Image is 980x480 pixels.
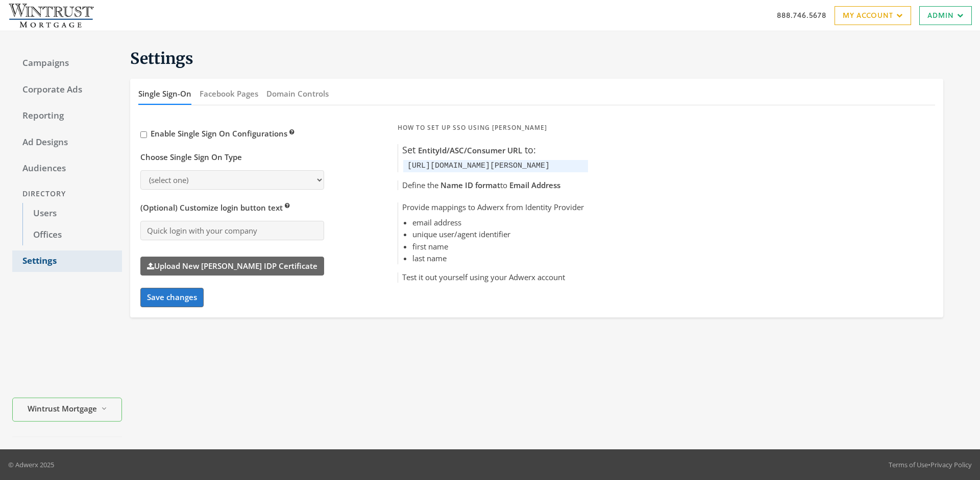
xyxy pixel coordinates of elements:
li: email address [412,217,584,228]
button: Single Sign-On [138,83,191,105]
h5: Set to: [398,144,588,156]
button: Wintrust Mortgage [12,398,122,422]
li: first name [412,241,584,253]
a: Audiences [12,158,122,179]
img: Adwerx [8,3,94,28]
a: Admin [919,6,972,25]
li: unique user/agent identifier [412,228,584,240]
span: Email Address [509,180,560,190]
a: Users [22,203,122,224]
p: © Adwerx 2025 [8,460,54,470]
a: Privacy Policy [930,460,972,469]
code: [URL][DOMAIN_NAME][PERSON_NAME] [407,162,550,170]
h5: How to Set Up SSO Using [PERSON_NAME] [398,124,588,132]
span: (Optional) Customize login button text [140,202,290,213]
span: Name ID format [440,180,500,190]
a: Settings [12,250,122,272]
span: Enable Single Sign On Configurations [151,128,295,139]
span: Settings [130,49,193,68]
input: Enable Single Sign On Configurations [140,131,147,138]
h5: Test it out yourself using your Adwerx account [398,272,588,283]
a: Terms of Use [889,460,928,469]
a: Reporting [12,105,122,127]
button: Save changes [140,288,204,307]
a: My Account [835,6,911,25]
span: EntityId/ASC/Consumer URL [418,145,522,155]
h5: Choose Single Sign On Type [140,152,242,163]
h5: Define the to [398,180,588,191]
button: Domain Controls [266,83,329,105]
li: last name [412,253,584,264]
div: • [889,460,972,470]
a: Ad Designs [12,132,122,153]
h5: Provide mappings to Adwerx from Identity Provider [398,202,588,213]
span: Wintrust Mortgage [28,403,97,415]
a: Offices [22,224,122,246]
button: Facebook Pages [200,83,258,105]
label: Upload New [PERSON_NAME] IDP Certificate [140,257,324,276]
a: Corporate Ads [12,79,122,101]
a: 888.746.5678 [777,10,826,20]
div: Directory [12,185,122,203]
a: Campaigns [12,53,122,74]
